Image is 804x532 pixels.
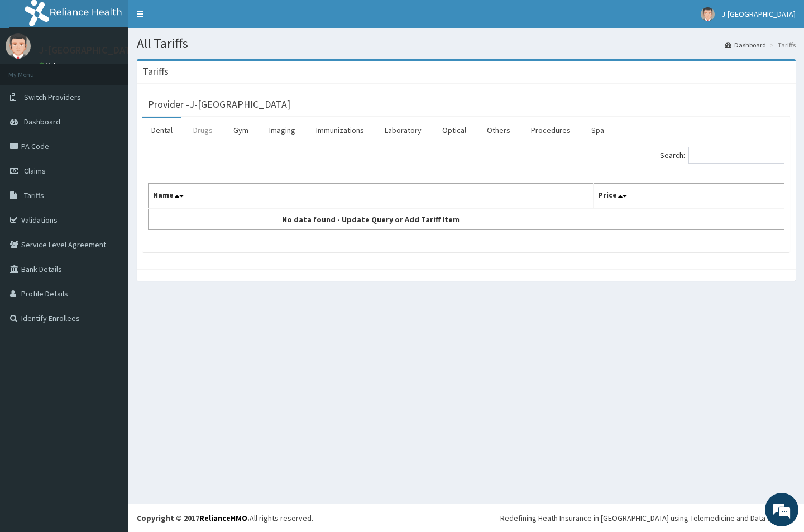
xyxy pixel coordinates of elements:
[701,7,715,21] img: User Image
[307,118,373,142] a: Immunizations
[725,40,766,50] a: Dashboard
[522,118,580,142] a: Procedures
[128,504,804,532] footer: All rights reserved.
[24,117,60,127] span: Dashboard
[500,512,796,524] div: Redefining Heath Insurance in [GEOGRAPHIC_DATA] using Telemedicine and Data Science!
[767,40,796,50] li: Tariffs
[148,99,290,109] h3: Provider - J-[GEOGRAPHIC_DATA]
[24,190,44,200] span: Tariffs
[137,513,250,523] strong: Copyright © 2017 .
[582,118,613,142] a: Spa
[478,118,519,142] a: Others
[137,36,796,51] h1: All Tariffs
[260,118,304,142] a: Imaging
[24,166,46,176] span: Claims
[6,33,31,59] img: User Image
[199,513,247,523] a: RelianceHMO
[184,118,222,142] a: Drugs
[39,61,66,69] a: Online
[376,118,430,142] a: Laboratory
[433,118,475,142] a: Optical
[24,92,81,102] span: Switch Providers
[149,184,594,209] th: Name
[142,118,181,142] a: Dental
[149,209,594,230] td: No data found - Update Query or Add Tariff Item
[142,66,169,76] h3: Tariffs
[594,184,784,209] th: Price
[660,147,784,164] label: Search:
[721,9,796,19] span: J-[GEOGRAPHIC_DATA]
[688,147,784,164] input: Search:
[224,118,257,142] a: Gym
[39,45,140,55] p: J-[GEOGRAPHIC_DATA]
